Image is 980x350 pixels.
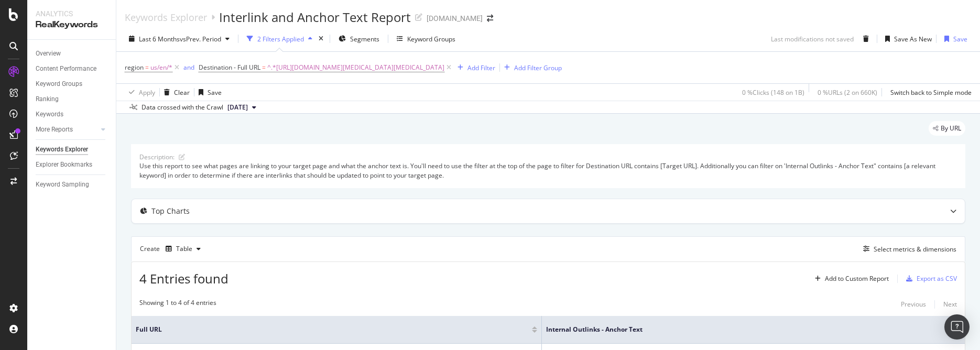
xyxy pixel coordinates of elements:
[36,144,88,155] div: Keywords Explorer
[334,30,384,47] button: Segments
[139,152,175,161] div: Description:
[917,274,957,283] div: Export as CSV
[487,15,493,22] div: arrow-right-arrow-left
[742,88,804,97] div: 0 % Clicks ( 148 on 1B )
[141,103,223,112] div: Data crossed with the Crawl
[36,109,63,120] div: Keywords
[407,35,455,43] div: Keyword Groups
[267,60,444,75] span: ^.*[URL][DOMAIN_NAME][MEDICAL_DATA][MEDICAL_DATA]
[453,61,495,74] button: Add Filter
[901,298,926,311] button: Previous
[243,30,317,47] button: 2 Filters Applied
[223,101,260,114] button: [DATE]
[125,84,155,101] button: Apply
[350,35,379,43] span: Segments
[811,270,889,287] button: Add to Custom Report
[941,125,961,132] span: By URL
[125,30,234,47] button: Last 6 MonthsvsPrev. Period
[36,63,96,74] div: Content Performance
[36,124,98,135] a: More Reports
[125,63,144,72] span: region
[901,300,926,309] div: Previous
[257,35,304,43] div: 2 Filters Applied
[161,240,205,257] button: Table
[208,88,222,97] div: Save
[174,88,190,97] div: Clear
[139,35,180,43] span: Last 6 Months
[176,246,192,252] div: Table
[943,300,957,309] div: Next
[183,62,194,72] button: and
[36,109,108,120] a: Keywords
[36,159,108,170] a: Explorer Bookmarks
[136,325,516,334] span: Full URL
[953,35,967,43] div: Save
[427,13,483,24] div: [DOMAIN_NAME]
[546,325,940,334] span: Internal Outlinks - Anchor Text
[317,34,325,44] div: times
[139,161,957,179] div: Use this report to see what pages are linking to your target page and what the anchor text is. Yo...
[36,79,82,90] div: Keyword Groups
[150,60,172,75] span: us/en/*
[890,88,972,97] div: Switch back to Simple mode
[36,94,59,105] div: Ranking
[467,63,495,72] div: Add Filter
[902,270,957,287] button: Export as CSV
[180,35,221,43] span: vs Prev. Period
[36,94,108,105] a: Ranking
[139,88,155,97] div: Apply
[874,245,956,254] div: Select metrics & dimensions
[36,48,61,59] div: Overview
[36,19,107,31] div: RealKeywords
[514,63,562,72] div: Add Filter Group
[894,35,932,43] div: Save As New
[929,121,965,136] div: legacy label
[36,144,108,155] a: Keywords Explorer
[151,206,190,216] div: Top Charts
[818,88,877,97] div: 0 % URLs ( 2 on 660K )
[36,8,107,19] div: Analytics
[859,243,956,255] button: Select metrics & dimensions
[139,270,228,287] span: 4 Entries found
[183,63,194,72] div: and
[36,63,108,74] a: Content Performance
[771,35,854,43] div: Last modifications not saved
[36,179,89,190] div: Keyword Sampling
[194,84,222,101] button: Save
[36,48,108,59] a: Overview
[262,63,266,72] span: =
[944,314,970,340] div: Open Intercom Messenger
[160,84,190,101] button: Clear
[881,30,932,47] button: Save As New
[227,103,248,112] span: 2025 Jun. 24th
[36,159,92,170] div: Explorer Bookmarks
[393,30,460,47] button: Keyword Groups
[219,8,411,26] div: Interlink and Anchor Text Report
[500,61,562,74] button: Add Filter Group
[199,63,260,72] span: Destination - Full URL
[943,298,957,311] button: Next
[825,276,889,282] div: Add to Custom Report
[36,79,108,90] a: Keyword Groups
[145,63,149,72] span: =
[140,240,205,257] div: Create
[36,179,108,190] a: Keyword Sampling
[36,124,73,135] div: More Reports
[886,84,972,101] button: Switch back to Simple mode
[940,30,967,47] button: Save
[125,12,207,23] a: Keywords Explorer
[139,298,216,311] div: Showing 1 to 4 of 4 entries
